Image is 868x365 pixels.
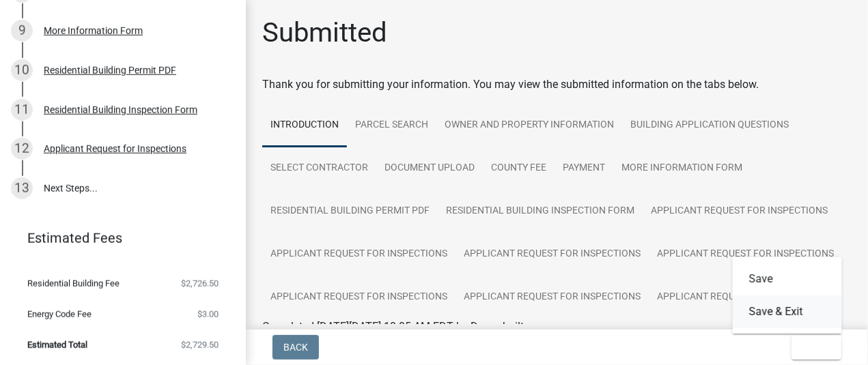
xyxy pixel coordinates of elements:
[483,147,555,190] a: County Fee
[262,276,456,319] a: Applicant Request for Inspections
[262,76,852,93] div: Thank you for submitting your information. You may view the submitted information on the tabs below.
[347,104,436,147] a: Parcel search
[44,26,143,35] div: More Information Form
[27,279,120,288] span: Residential Building Fee
[283,342,308,353] span: Back
[44,105,197,115] div: Residential Building Inspection Form
[376,147,483,190] a: Document Upload
[613,147,751,190] a: More Information Form
[262,320,524,333] span: Completed [DATE][DATE] 10:05 AM EDT by Dreambuilt
[555,147,613,190] a: Payment
[11,59,33,81] div: 10
[11,224,224,252] a: Estimated Fees
[262,190,438,233] a: Residential Building Permit PDF
[643,190,836,233] a: Applicant Request for Inspections
[649,276,842,319] a: Applicant Request for Inspections
[436,104,622,147] a: Owner and Property Information
[262,233,456,276] a: Applicant Request for Inspections
[792,335,841,360] button: Exit
[181,279,219,288] span: $2,726.50
[11,138,33,160] div: 12
[733,263,842,295] button: Save
[27,310,92,319] span: Energy Code Fee
[262,16,387,49] h1: Submitted
[27,340,87,349] span: Estimated Total
[181,340,219,349] span: $2,729.50
[802,342,822,353] span: Exit
[262,104,347,147] a: Introduction
[44,144,186,154] div: Applicant Request for Inspections
[649,233,842,276] a: Applicant Request for Inspections
[622,104,797,147] a: Building Application Questions
[11,99,33,121] div: 11
[456,233,649,276] a: Applicant Request for Inspections
[11,177,33,199] div: 13
[11,20,33,42] div: 9
[438,190,643,233] a: Residential Building Inspection Form
[456,276,649,319] a: Applicant Request for Inspections
[262,147,376,190] a: Select contractor
[197,310,219,319] span: $3.00
[733,295,842,328] button: Save & Exit
[272,335,319,360] button: Back
[44,65,176,75] div: Residential Building Permit PDF
[733,257,842,334] div: Exit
